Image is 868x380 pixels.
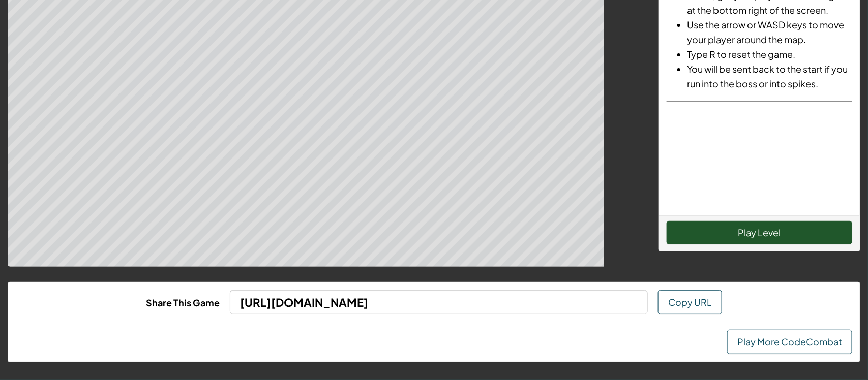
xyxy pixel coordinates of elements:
li: Use the arrow or WASD keys to move your player around the map. [687,17,852,47]
li: Type R to reset the game. [687,47,852,61]
button: Play Level [667,221,852,244]
li: You will be sent back to the start if you run into the boss or into spikes. [687,61,852,91]
a: Play More CodeCombat [727,330,852,354]
span: Copy URL [668,296,712,308]
button: Copy URL [658,290,722,314]
b: Share This Game [146,297,220,308]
